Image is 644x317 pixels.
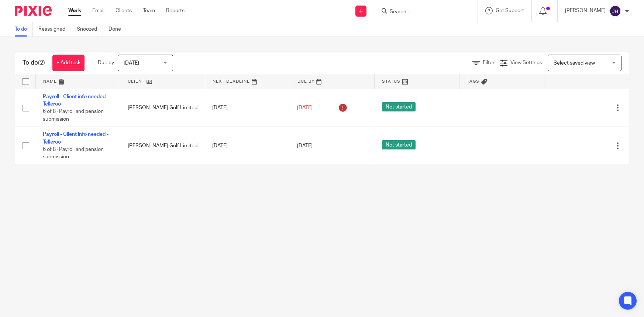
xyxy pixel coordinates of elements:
[77,22,103,37] a: Snoozed
[23,59,45,67] h1: To do
[38,22,71,37] a: Reassigned
[205,127,290,165] td: [DATE]
[382,140,416,149] span: Not started
[496,8,524,13] span: Get Support
[297,105,313,110] span: [DATE]
[510,60,542,65] span: View Settings
[389,9,455,15] input: Search
[120,89,205,127] td: [PERSON_NAME] Golf Limited
[143,7,155,14] a: Team
[124,61,139,66] span: [DATE]
[109,22,127,37] a: Done
[609,5,621,17] img: svg%3E
[43,94,109,107] a: Payroll - Client info needed - Telleroo
[205,89,290,127] td: [DATE]
[297,143,313,148] span: [DATE]
[483,60,495,65] span: Filter
[554,61,595,66] span: Select saved view
[467,142,537,149] div: ---
[38,60,45,66] span: (2)
[166,7,185,14] a: Reports
[43,132,109,144] a: Payroll - Client info needed - Telleroo
[68,7,81,14] a: Work
[15,6,52,16] img: Pixie
[43,109,104,122] span: 6 of 8 · Payroll and pension submission
[120,127,205,165] td: [PERSON_NAME] Golf Limited
[92,7,104,14] a: Email
[43,147,104,160] span: 6 of 8 · Payroll and pension submission
[467,79,479,83] span: Tags
[382,102,416,111] span: Not started
[565,7,606,14] p: [PERSON_NAME]
[52,55,85,71] a: + Add task
[116,7,132,14] a: Clients
[98,59,114,66] p: Due by
[467,104,537,111] div: ---
[15,22,33,37] a: To do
